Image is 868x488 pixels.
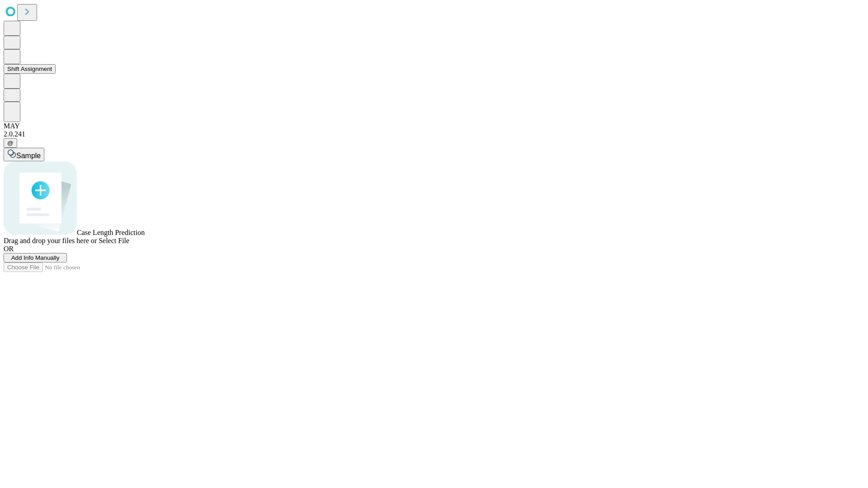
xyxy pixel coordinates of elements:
[16,152,41,160] span: Sample
[4,245,14,253] span: OR
[7,140,14,146] span: @
[4,237,97,244] span: Drag and drop your files here or
[4,122,864,130] div: MAY
[4,64,56,74] button: Shift Assignment
[4,148,44,161] button: Sample
[77,229,145,236] span: Case Length Prediction
[4,130,864,138] div: 2.0.241
[4,253,67,263] button: Add Info Manually
[11,254,60,261] span: Add Info Manually
[99,237,129,244] span: Select File
[4,138,17,148] button: @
